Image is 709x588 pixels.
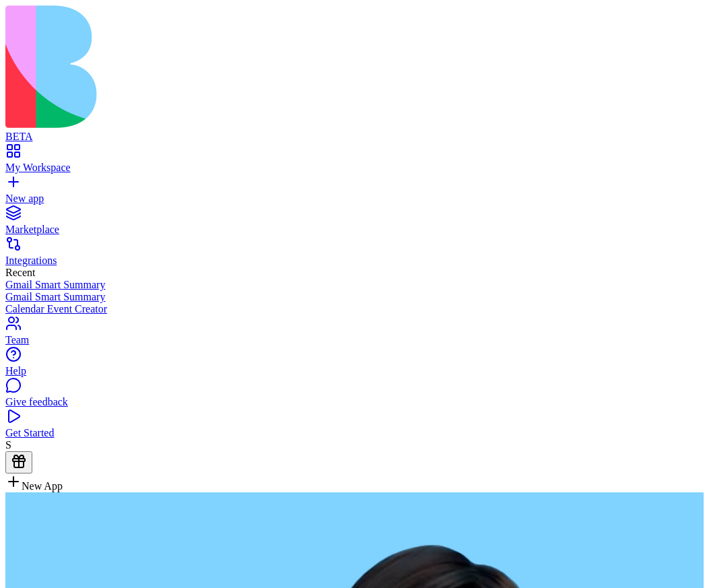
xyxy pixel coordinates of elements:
[5,119,704,143] a: BETA
[5,291,704,303] a: Gmail Smart Summary
[5,267,35,278] span: Recent
[5,224,704,236] div: Marketplace
[5,255,704,267] div: Integrations
[5,193,704,205] div: New app
[5,211,704,236] a: Marketplace
[5,303,704,315] a: Calendar Event Creator
[5,322,704,346] a: Team
[5,353,704,377] a: Help
[5,439,11,451] span: S
[5,150,704,174] a: My Workspace
[5,384,704,408] a: Give feedback
[5,162,704,174] div: My Workspace
[5,5,547,128] img: logo
[5,365,704,377] div: Help
[5,415,704,439] a: Get Started
[5,242,704,267] a: Integrations
[5,279,704,291] a: Gmail Smart Summary
[5,427,704,439] div: Get Started
[5,181,704,205] a: New app
[5,334,704,346] div: Team
[22,480,63,492] span: New App
[5,131,704,143] div: BETA
[5,396,704,408] div: Give feedback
